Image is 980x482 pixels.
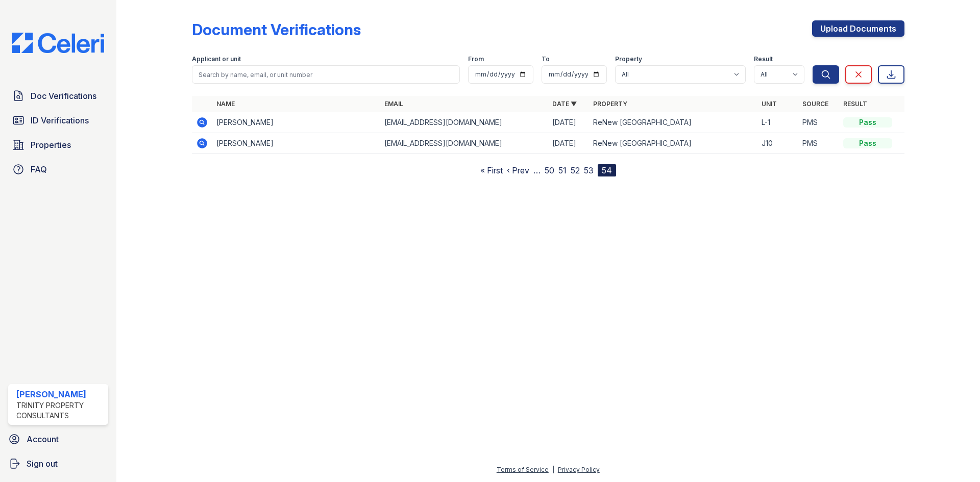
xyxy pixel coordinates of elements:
span: Doc Verifications [31,90,96,102]
td: ReNew [GEOGRAPHIC_DATA] [589,112,757,133]
a: Source [802,100,828,108]
td: PMS [798,112,839,133]
a: Unit [762,100,777,108]
a: ID Verifications [8,110,108,131]
div: 54 [598,164,616,176]
a: 51 [558,165,567,175]
a: Name [216,100,235,108]
span: Sign out [27,458,58,470]
a: ‹ Prev [507,165,529,175]
td: [PERSON_NAME] [212,112,380,133]
label: To [542,55,550,63]
label: Applicant or unit [192,55,241,63]
a: 50 [545,165,554,175]
a: Privacy Policy [558,466,600,473]
div: Pass [843,138,892,148]
div: | [552,466,554,473]
a: Terms of Service [497,466,549,473]
a: 53 [584,165,594,175]
td: J10 [757,133,798,154]
td: [EMAIL_ADDRESS][DOMAIN_NAME] [380,112,548,133]
span: FAQ [31,163,47,175]
div: Document Verifications [192,20,361,39]
a: FAQ [8,159,108,180]
a: Upload Documents [812,20,904,37]
a: 52 [571,165,580,175]
div: Pass [843,117,892,128]
span: Properties [31,139,71,151]
td: [DATE] [548,133,589,154]
label: From [468,55,484,63]
a: Properties [8,135,108,155]
a: Date ▼ [552,100,577,108]
a: Email [384,100,403,108]
label: Property [615,55,642,63]
span: Account [27,433,59,445]
a: Doc Verifications [8,86,108,106]
a: Sign out [4,453,112,474]
td: L-1 [757,112,798,133]
input: Search by name, email, or unit number [192,65,460,84]
label: Result [754,55,773,63]
div: [PERSON_NAME] [16,388,104,400]
a: Result [843,100,867,108]
td: PMS [798,133,839,154]
td: [DATE] [548,112,589,133]
div: Trinity Property Consultants [16,400,104,421]
a: « First [480,165,503,175]
a: Account [4,429,112,449]
span: … [533,164,541,176]
td: ReNew [GEOGRAPHIC_DATA] [589,133,757,154]
span: ID Verifications [31,114,89,126]
img: CE_Logo_Blue-a8612792a0a2168367f1c8372b55b34899dd931a85d93a1a3d3e32e68fde9ad4.png [4,33,112,53]
a: Property [593,100,627,108]
td: [PERSON_NAME] [212,133,380,154]
td: [EMAIL_ADDRESS][DOMAIN_NAME] [380,133,548,154]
